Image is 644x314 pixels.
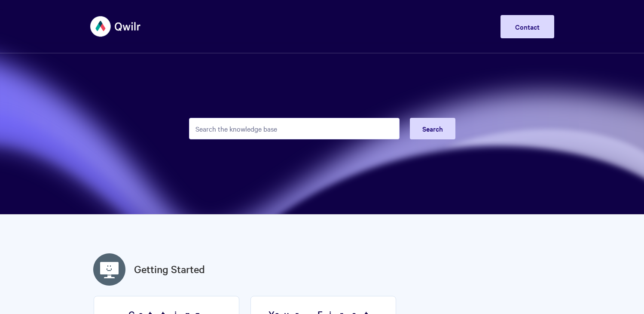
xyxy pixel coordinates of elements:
a: Contact [501,15,554,38]
input: Search the knowledge base [189,118,400,139]
img: Qwilr Help Center [90,10,141,43]
span: Search [422,124,443,133]
button: Search [410,118,455,139]
a: Getting Started [134,262,205,277]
